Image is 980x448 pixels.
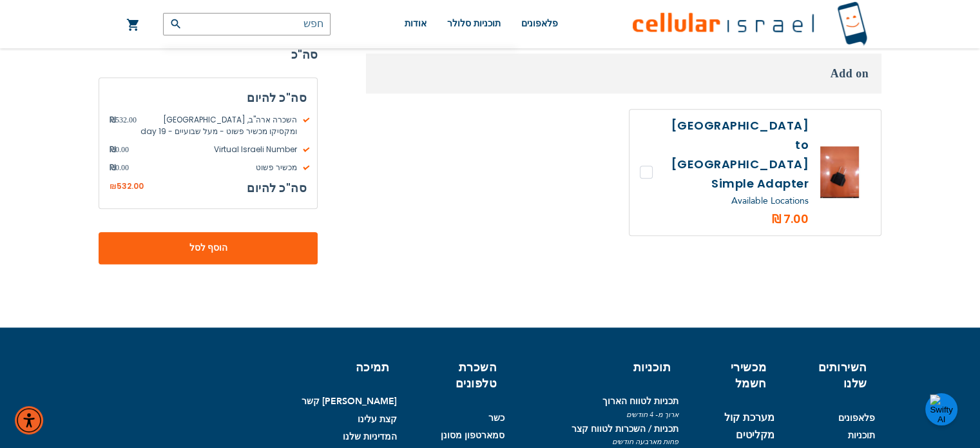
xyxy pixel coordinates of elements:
[358,413,397,425] a: קצת עלינו
[488,412,504,424] a: כשר
[110,162,115,173] span: ₪
[306,360,389,376] h6: תמיכה
[15,406,43,434] div: תפריט נגישות
[110,114,137,137] span: 532.00
[110,181,117,193] span: ₪
[602,395,678,407] a: תכניות לטווח הארוך
[838,412,875,424] a: פלאפונים
[247,179,307,198] h3: סה"כ להיום
[633,1,867,47] img: לוגו סלולר ישראל
[99,232,318,264] button: הוסף לסל
[724,412,774,424] a: מערכת קול
[110,88,307,108] h3: סה"כ להיום
[848,429,875,442] a: תוכניות
[792,360,867,393] h6: השירותים שלנו
[129,144,307,155] span: Virtual Israeli Number
[110,162,129,173] span: 0.00
[110,114,115,126] span: ₪
[441,429,504,442] a: סמארטפון מסונן
[415,360,497,393] h6: השכרת טלפונים
[141,242,275,255] span: הוסף לסל
[523,360,671,376] h6: תוכניות
[515,410,678,420] span: ארוך מ- 4 חודשים
[572,423,678,435] a: תכניות / השכרות לטווח קצר
[735,429,774,442] a: מקליטים
[137,114,307,137] span: השכרה ארה"ב, [GEOGRAPHIC_DATA] ומקסיקו מכשיר פשוט - מעל שבועיים - 19 day
[697,360,766,393] h6: מכשירי חשמל
[447,19,501,28] span: תוכניות סלולר
[129,162,307,173] span: מכשיר פשוט
[110,144,129,155] span: 0.00
[110,144,115,155] span: ₪
[99,45,318,64] strong: סה"כ
[830,67,869,80] span: Add on
[302,395,397,407] a: [PERSON_NAME] קשר
[163,13,331,35] input: חפש
[515,437,678,447] span: פחות מארבעה חודשים
[521,19,558,28] span: פלאפונים
[343,431,397,443] a: המדיניות שלנו
[405,19,427,28] span: אודות
[731,195,809,207] a: Available Locations
[117,180,144,191] span: 532.00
